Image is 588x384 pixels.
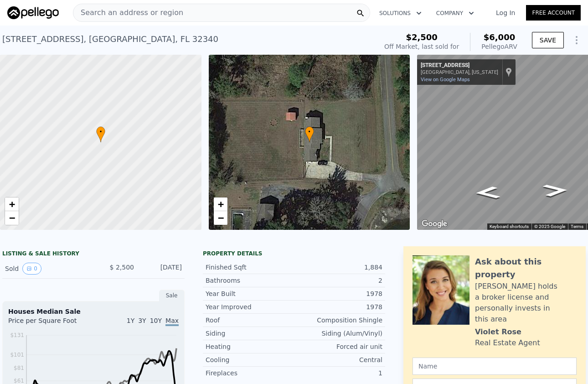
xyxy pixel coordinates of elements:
[413,358,577,375] input: Name
[214,197,227,211] a: Zoom in
[203,250,385,257] div: Property details
[217,212,223,223] span: −
[475,327,521,337] div: Violet Rose
[294,302,382,311] div: 1978
[372,5,429,21] button: Solutions
[9,212,15,223] span: −
[294,355,382,364] div: Central
[14,378,24,384] tspan: $61
[485,8,526,17] a: Log In
[214,211,227,225] a: Zoom out
[127,317,134,324] span: 1Y
[96,128,105,136] span: •
[206,342,294,351] div: Heating
[421,69,498,75] div: [GEOGRAPHIC_DATA], [US_STATE]
[421,77,470,83] a: View on Google Maps
[14,365,24,371] tspan: $81
[567,31,586,49] button: Show Options
[305,128,314,136] span: •
[159,290,185,301] div: Sale
[96,126,105,142] div: •
[464,183,511,202] path: Go South, SW Country Club Estates Rd
[2,33,218,46] div: [STREET_ADDRESS] , [GEOGRAPHIC_DATA] , FL 32340
[294,276,382,285] div: 2
[475,337,540,348] div: Real Estate Agent
[384,42,459,51] div: Off Market, last sold for
[421,62,498,69] div: [STREET_ADDRESS]
[10,352,24,358] tspan: $101
[206,329,294,338] div: Siding
[294,342,382,351] div: Forced air unit
[534,224,565,229] span: © 2025 Google
[505,67,512,77] a: Show location on map
[429,5,481,21] button: Company
[9,198,15,210] span: +
[294,289,382,298] div: 1978
[5,263,86,275] div: Sold
[294,316,382,325] div: Composition Shingle
[8,316,93,331] div: Price per Square Foot
[110,264,134,271] span: $ 2,500
[526,5,581,21] a: Free Account
[5,197,19,211] a: Zoom in
[206,302,294,311] div: Year Improved
[5,211,19,225] a: Zoom out
[10,332,24,338] tspan: $131
[294,329,382,338] div: Siding (Alum/Vinyl)
[7,6,59,19] img: Pellego
[150,317,162,324] span: 10Y
[532,181,579,200] path: Go North, SW Country Club Estates Rd
[419,218,449,230] a: Open this area in Google Maps (opens a new window)
[475,281,577,325] div: [PERSON_NAME] holds a broker license and personally invests in this area
[532,32,564,48] button: SAVE
[138,317,146,324] span: 3Y
[22,263,41,275] button: View historical data
[217,198,223,210] span: +
[206,263,294,272] div: Finished Sqft
[2,250,185,259] div: LISTING & SALE HISTORY
[206,276,294,285] div: Bathrooms
[571,224,583,229] a: Terms
[484,32,515,42] span: $6,000
[294,368,382,378] div: 1
[206,368,294,378] div: Fireplaces
[305,126,314,142] div: •
[206,289,294,298] div: Year Built
[73,7,183,18] span: Search an address or region
[406,32,437,42] span: $2,500
[294,263,382,272] div: 1,884
[206,355,294,364] div: Cooling
[206,316,294,325] div: Roof
[481,42,517,51] div: Pellego ARV
[475,255,577,281] div: Ask about this property
[490,223,529,230] button: Keyboard shortcuts
[419,218,449,230] img: Google
[165,317,179,326] span: Max
[8,307,179,316] div: Houses Median Sale
[141,263,182,275] div: [DATE]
